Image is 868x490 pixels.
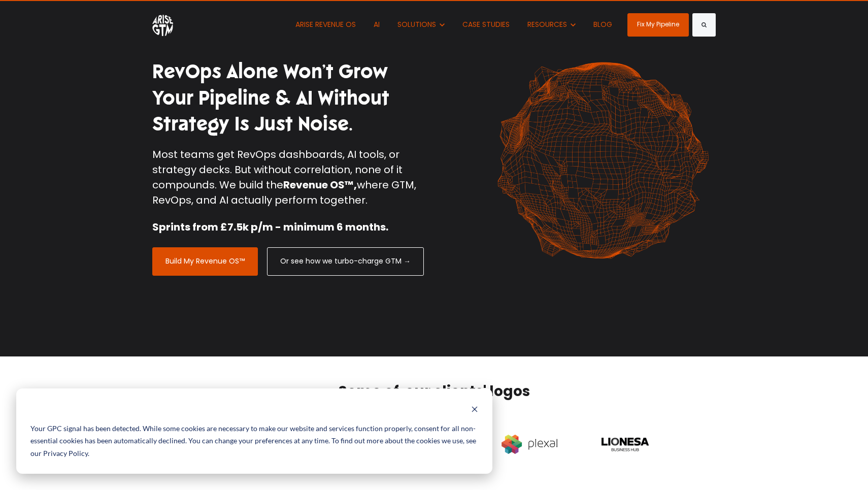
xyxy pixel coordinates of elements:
[201,382,667,401] h2: Some of our clients' logos
[267,247,424,276] a: Or see how we turbo-charge GTM →
[390,1,452,48] button: Show submenu for SOLUTIONS SOLUTIONS
[288,1,619,48] nav: Desktop navigation
[502,435,557,454] img: shift-london-partner-plexal
[152,247,258,276] a: Build My Revenue OS™
[627,13,689,37] a: Fix My Pipeline
[283,178,357,192] strong: Revenue OS™,
[527,19,567,29] span: RESOURCES
[471,403,478,415] button: Dismiss banner
[152,13,173,36] img: ARISE GTM logo (1) white
[152,220,388,234] strong: Sprints from £7.5k p/m - minimum 6 months.
[527,19,528,20] span: Show submenu for RESOURCES
[366,1,387,48] a: AI
[455,1,517,48] a: CASE STUDIES
[520,1,583,48] button: Show submenu for RESOURCES RESOURCES
[397,19,398,20] span: Show submenu for SOLUTIONS
[397,19,436,29] span: SOLUTIONS
[152,59,426,137] h1: RevOps Alone Won’t Grow Your Pipeline & AI Without Strategy Is Just Noise.
[30,422,478,460] p: Your GPC signal has been detected. While some cookies are necessary to make our website and servi...
[490,51,716,270] img: shape-61 orange
[586,1,620,48] a: BLOG
[601,436,649,453] img: lionesa logo
[692,13,716,37] button: Search
[152,147,426,208] p: Most teams get RevOps dashboards, AI tools, or strategy decks. But without correlation, none of i...
[288,1,363,48] a: ARISE REVENUE OS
